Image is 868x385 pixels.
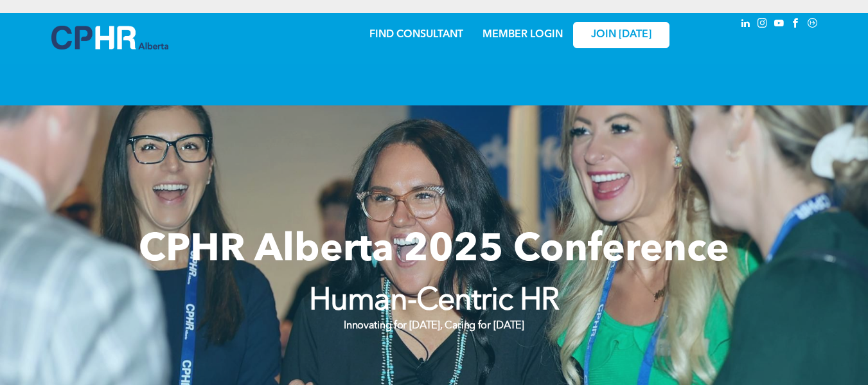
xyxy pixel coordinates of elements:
[309,286,560,317] strong: Human-Centric HR
[756,16,770,33] a: instagram
[789,16,803,33] a: facebook
[591,29,651,41] span: JOIN [DATE]
[483,30,563,40] a: MEMBER LOGIN
[344,321,524,331] strong: Innovating for [DATE], Caring for [DATE]
[772,16,786,33] a: youtube
[369,30,463,40] a: FIND CONSULTANT
[51,26,168,49] img: A blue and white logo for cp alberta
[806,16,820,33] a: Social network
[739,16,753,33] a: linkedin
[139,231,729,270] span: CPHR Alberta 2025 Conference
[573,22,669,48] a: JOIN [DATE]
